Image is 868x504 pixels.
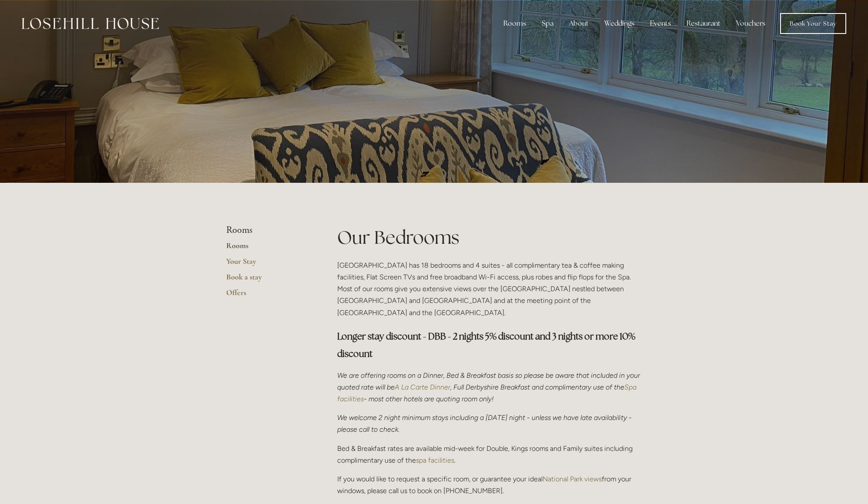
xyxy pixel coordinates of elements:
[337,473,642,497] p: If you would like to request a specific room, or guarantee your ideal from your windows, please c...
[450,383,624,391] em: , Full Derbyshire Breakfast and complimentary use of the
[226,225,309,236] li: Rooms
[226,241,309,256] a: Rooms
[226,256,309,272] a: Your Stay
[337,413,633,433] em: We welcome 2 night minimum stays including a [DATE] night - unless we have late availability - pl...
[416,456,454,464] a: spa facilities
[562,15,596,32] div: About
[337,371,642,391] em: We are offering rooms on a Dinner, Bed & Breakfast basis so please be aware that included in your...
[395,383,450,391] a: A La Carte Dinner
[535,15,560,32] div: Spa
[597,15,641,32] div: Weddings
[337,330,637,360] strong: Longer stay discount - DBB - 2 nights 5% discount and 3 nights or more 10% discount
[337,225,642,250] h1: Our Bedrooms
[780,13,846,34] a: Book Your Stay
[364,395,494,403] em: - most other hotels are quoting room only!
[543,475,602,483] a: National Park views
[729,15,772,32] a: Vouchers
[226,288,309,303] a: Offers
[337,443,642,466] p: Bed & Breakfast rates are available mid-week for Double, Kings rooms and Family suites including ...
[226,272,309,288] a: Book a stay
[22,18,159,29] img: Losehill House
[643,15,678,32] div: Events
[337,259,642,319] p: [GEOGRAPHIC_DATA] has 18 bedrooms and 4 suites - all complimentary tea & coffee making facilities...
[496,15,533,32] div: Rooms
[680,15,727,32] div: Restaurant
